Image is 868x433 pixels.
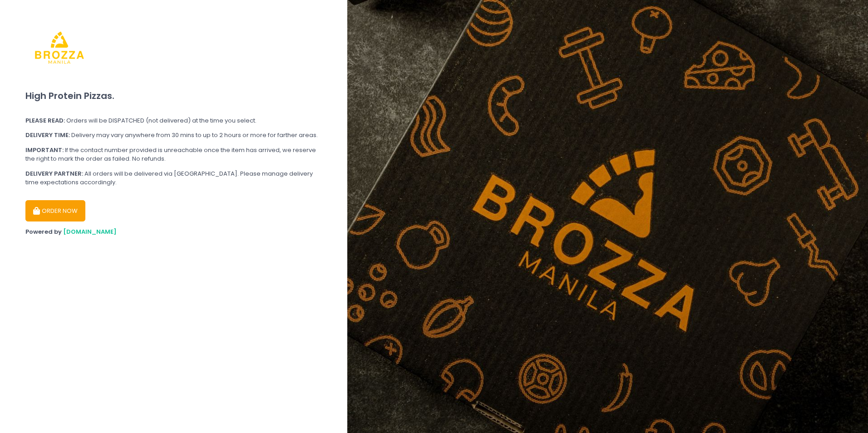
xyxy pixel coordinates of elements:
b: DELIVERY TIME: [25,131,70,139]
div: High Protein Pizzas. [25,82,322,110]
img: Brozza Manila [25,14,94,82]
a: [DOMAIN_NAME] [63,227,117,236]
div: Powered by [25,227,322,236]
div: If the contact number provided is unreachable once the item has arrived, we reserve the right to ... [25,146,322,163]
b: IMPORTANT: [25,146,64,154]
b: DELIVERY PARTNER: [25,169,83,178]
button: ORDER NOW [25,200,85,222]
div: Orders will be DISPATCHED (not delivered) at the time you select. [25,116,322,125]
b: PLEASE READ: [25,116,65,125]
div: Delivery may vary anywhere from 30 mins to up to 2 hours or more for farther areas. [25,131,322,140]
div: All orders will be delivered via [GEOGRAPHIC_DATA]. Please manage delivery time expectations acco... [25,169,322,187]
